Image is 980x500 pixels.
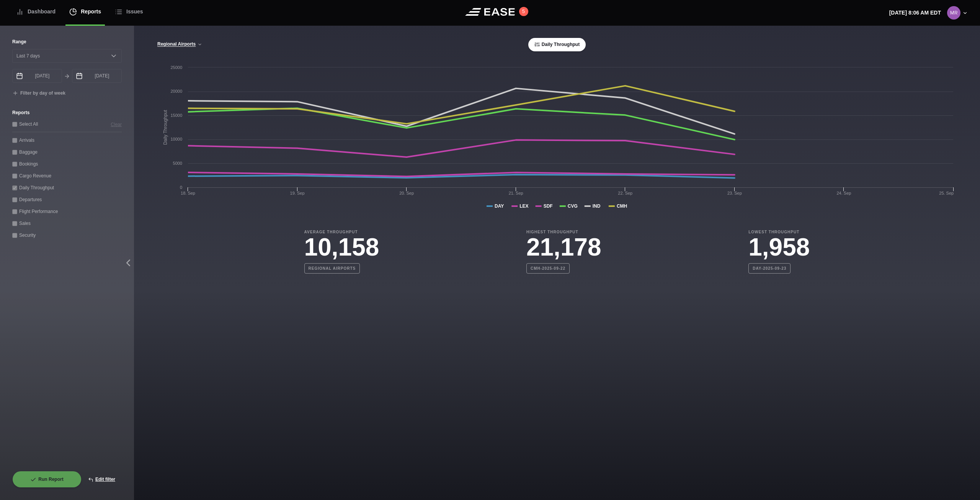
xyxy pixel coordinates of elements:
b: Regional Airports [304,263,360,274]
h3: 10,158 [304,235,379,259]
input: mm/dd/yyyy [72,69,122,83]
b: Highest Throughput [526,229,601,235]
button: Edit filter [82,471,122,488]
text: 0 [180,185,182,190]
button: Daily Throughput [528,38,586,51]
label: Range [12,38,122,45]
h3: 21,178 [526,235,601,259]
tspan: CMH [617,203,627,209]
button: Clear [111,120,122,128]
text: 5000 [173,161,182,166]
h3: 1,958 [748,235,810,259]
b: Lowest Throughput [748,229,810,235]
tspan: CVG [568,203,578,209]
tspan: 19. Sep [290,191,305,195]
tspan: IND [593,203,601,209]
tspan: 20. Sep [399,191,414,195]
button: 5 [519,7,528,16]
p: [DATE] 8:06 AM EDT [889,9,941,17]
text: 10000 [170,137,182,141]
tspan: Daily Throughput [163,110,168,145]
tspan: 22. Sep [618,191,632,195]
button: Filter by day of week [12,90,65,97]
b: CMH-2025-09-22 [526,263,570,274]
text: 15000 [170,113,182,118]
tspan: 18. Sep [181,191,195,195]
button: Regional Airports [157,42,203,47]
tspan: 21. Sep [509,191,523,195]
b: DAY-2025-09-23 [748,263,791,274]
tspan: 24. Sep [836,191,851,195]
text: 20000 [170,89,182,93]
tspan: 23. Sep [727,191,742,195]
tspan: DAY [495,203,504,209]
input: mm/dd/yyyy [12,69,62,83]
tspan: LEX [519,203,528,209]
tspan: 25. Sep [939,191,954,195]
img: 0b2ed616698f39eb9cebe474ea602d52 [947,6,960,20]
tspan: SDF [544,203,553,209]
text: 25000 [170,65,182,70]
label: Reports [12,109,122,116]
b: Average Throughput [304,229,379,235]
